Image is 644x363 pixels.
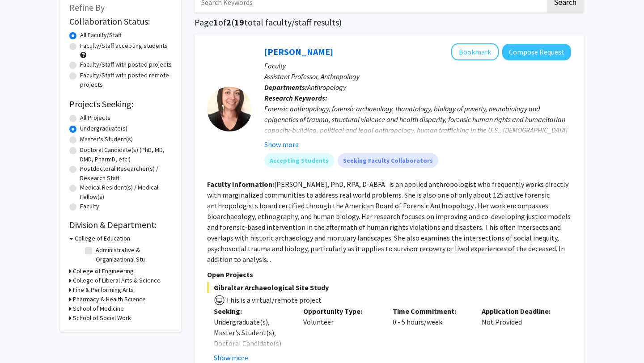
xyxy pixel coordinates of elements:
label: Administrative & Organizational Stu [96,245,170,264]
p: Time Commitment: [393,306,469,317]
p: Opportunity Type: [303,306,379,317]
button: Add Jaymelee Kim to Bookmarks [451,43,499,60]
button: Show more [264,139,299,150]
p: Faculty [264,60,571,71]
div: Volunteer [297,306,386,363]
h3: Pharmacy & Health Science [73,295,146,304]
mat-chip: Seeking Faculty Collaborators [338,153,438,168]
h3: School of Medicine [73,304,124,313]
label: Undergraduate(s) [80,124,127,133]
a: [PERSON_NAME] [264,46,333,57]
label: Faculty [80,202,99,211]
h2: Projects Seeking: [69,99,172,110]
h3: School of Social Work [73,313,131,323]
b: Faculty Information: [207,180,274,189]
b: Departments: [264,83,307,92]
div: Forensic anthropology, forensic archaeology, thanatology, biology of poverty, neurobiology and ep... [264,103,571,178]
b: Research Keywords: [264,93,327,102]
div: Not Provided [475,306,564,363]
label: Medical Resident(s) / Medical Fellow(s) [80,183,172,202]
label: Master's Student(s) [80,135,133,144]
span: Anthropology [307,83,346,92]
p: Open Projects [207,269,571,280]
h3: College of Education [75,234,130,243]
div: 0 - 5 hours/week [386,306,475,363]
label: Postdoctoral Researcher(s) / Research Staff [80,164,172,183]
h2: Division & Department: [69,219,172,230]
label: All Projects [80,113,110,122]
label: Doctoral Candidate(s) (PhD, MD, DMD, PharmD, etc.) [80,145,172,164]
p: Assistant Professor, Anthropology [264,71,571,82]
h1: Page of ( total faculty/staff results) [195,17,584,28]
button: Show more [214,352,248,363]
span: 19 [234,17,244,28]
label: Faculty/Staff with posted remote projects [80,71,172,89]
fg-read-more: [PERSON_NAME], PhD, RPA, D-ABFA is an applied anthropologist who frequently works directly with m... [207,180,571,264]
p: Application Deadline: [482,306,558,317]
span: Refine By [69,2,105,13]
span: This is a virtual/remote project [225,295,322,304]
p: Seeking: [214,306,290,317]
button: Compose Request to Jaymelee Kim [502,44,571,60]
label: Faculty/Staff with posted projects [80,60,172,69]
iframe: Chat [7,323,38,356]
h3: College of Engineering [73,266,134,276]
span: 2 [226,17,231,28]
span: 1 [213,17,218,28]
label: All Faculty/Staff [80,30,122,40]
h2: Collaboration Status: [69,16,172,27]
label: Faculty/Staff accepting students [80,41,168,51]
h3: Fine & Performing Arts [73,285,134,295]
mat-chip: Accepting Students [264,153,334,168]
h3: College of Liberal Arts & Science [73,276,161,285]
span: Gibraltar Archaeological Site Study [207,282,571,293]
